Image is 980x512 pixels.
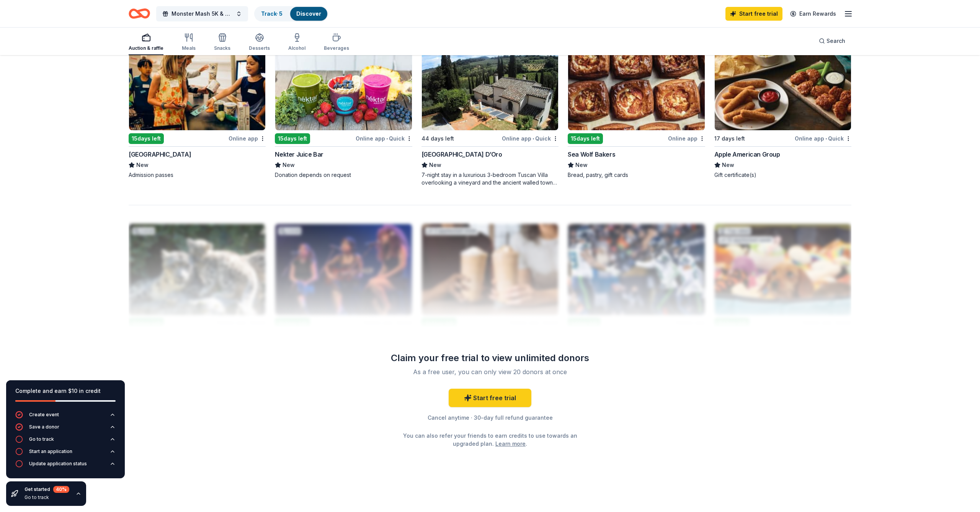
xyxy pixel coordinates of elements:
button: Monster Mash 5K & Creature Crawl 1k [156,6,248,21]
a: Earn Rewards [786,7,841,21]
div: Online app [229,134,266,143]
span: • [825,136,827,142]
div: Update application status [29,461,87,467]
div: [GEOGRAPHIC_DATA] [129,150,191,159]
span: New [136,160,149,170]
div: Start an application [29,448,72,455]
span: Search [826,36,845,46]
div: Cancel anytime · 30-day full refund guarantee [380,413,600,422]
button: Search [813,33,851,49]
div: Gift certificate(s) [714,171,851,179]
div: Snacks [214,45,230,51]
span: • [386,136,388,142]
a: Image for Sea Wolf BakersLocal15days leftOnline appSea Wolf BakersNewBread, pastry, gift cards [568,39,705,179]
div: Alcohol [288,45,305,51]
div: Desserts [249,45,270,51]
a: Home [129,5,150,23]
button: Desserts [249,30,270,55]
a: Learn more [495,440,526,448]
button: Meals [182,30,196,55]
button: Beverages [324,30,349,55]
div: Donation depends on request [275,171,412,179]
img: Image for Villa Sogni D’Oro [422,39,558,130]
span: Monster Mash 5K & Creature Crawl 1k [171,9,233,18]
button: Alcohol [288,30,305,55]
div: You can also refer your friends to earn credits to use towards an upgraded plan. . [401,432,579,448]
a: Track· 5 [261,10,283,17]
div: Online app [668,134,705,143]
div: 7-night stay in a luxurious 3-bedroom Tuscan Villa overlooking a vineyard and the ancient walled ... [421,171,559,186]
button: Save a donor [15,423,116,435]
a: Start free trial [725,7,782,21]
div: Online app Quick [795,134,851,143]
span: New [283,160,295,170]
div: Beverages [324,45,349,51]
a: Image for Nekter Juice Bar3 applieslast week15days leftOnline app•QuickNekter Juice BarNewDonatio... [275,39,412,179]
span: • [532,136,534,142]
span: New [575,160,588,170]
img: Image for Sea Wolf Bakers [568,39,704,130]
a: Image for Villa Sogni D’Oro6 applieslast week44 days leftOnline app•Quick[GEOGRAPHIC_DATA] D’OroN... [421,39,559,186]
button: Track· 5Discover [254,6,328,21]
div: 44 days left [421,134,454,143]
span: New [722,160,734,170]
div: Create event [29,412,59,418]
div: Online app Quick [356,134,412,143]
img: Image for Apple American Group [715,39,851,130]
div: [GEOGRAPHIC_DATA] D’Oro [421,150,502,159]
img: Image for Nekter Juice Bar [275,39,412,130]
div: Claim your free trial to view unlimited donors [380,352,600,364]
button: Start an application [15,448,116,460]
button: Auction & raffle [129,30,163,55]
div: Sea Wolf Bakers [568,150,615,159]
div: Go to track [29,436,54,442]
div: Complete and earn $10 in credit [15,386,116,396]
button: Go to track [15,435,116,448]
a: Image for Seattle Children's MuseumLocal15days leftOnline app[GEOGRAPHIC_DATA]NewAdmission passes [129,39,266,179]
div: 15 days left [568,133,603,144]
div: Apple American Group [714,150,780,159]
span: New [429,160,441,170]
a: Discover [296,10,321,17]
div: Online app Quick [502,134,559,143]
div: Bread, pastry, gift cards [568,171,705,179]
div: Auction & raffle [129,45,163,51]
div: Meals [182,45,196,51]
div: Nekter Juice Bar [275,150,323,159]
div: 17 days left [714,134,745,143]
div: Get started [24,486,69,493]
a: Image for Apple American Group17 days leftOnline app•QuickApple American GroupNewGift certificate(s) [714,39,851,179]
a: Start free trial [449,389,531,407]
div: 15 days left [275,133,310,144]
div: Save a donor [29,424,59,430]
button: Snacks [214,30,230,55]
div: Go to track [24,494,69,501]
button: Update application status [15,460,116,472]
img: Image for Seattle Children's Museum [129,39,265,130]
div: As a free user, you can only view 20 donors at once [389,367,591,376]
div: 15 days left [129,133,164,144]
button: Create event [15,411,116,423]
div: 40 % [53,486,69,493]
div: Admission passes [129,171,266,179]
